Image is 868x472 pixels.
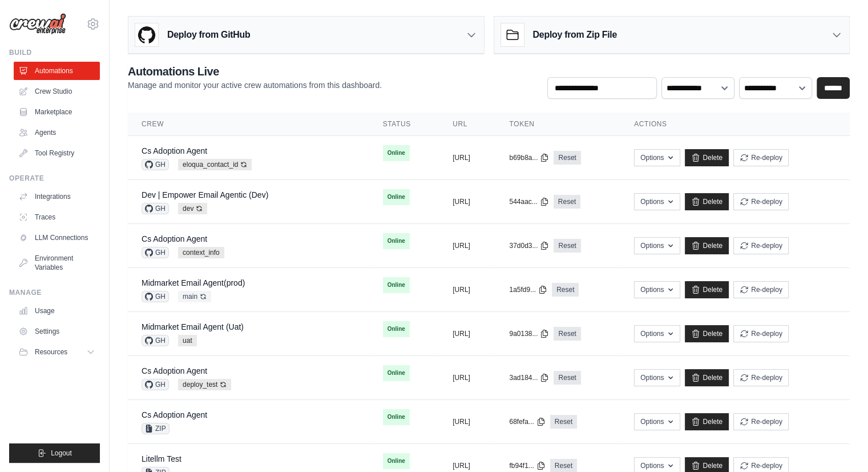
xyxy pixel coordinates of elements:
a: Midmarket Email Agent(prod) [142,278,245,287]
a: Usage [14,302,100,320]
a: Dev | Empower Email Agentic (Dev) [142,190,268,199]
a: Delete [685,193,729,210]
a: Reset [550,415,577,429]
button: 1a5fd9... [509,285,547,294]
a: Reset [554,327,580,341]
button: Resources [14,343,100,361]
div: Operate [9,174,100,183]
span: Online [383,365,410,381]
button: b69b8a... [509,153,549,162]
button: Re-deploy [733,281,789,298]
a: Reset [554,371,580,385]
a: LLM Connections [14,229,100,247]
a: Delete [685,325,729,342]
button: 68fefa... [509,417,545,426]
div: Build [9,48,100,57]
button: Re-deploy [733,193,789,210]
span: ZIP [142,423,169,434]
a: Reset [554,239,580,253]
span: Online [383,277,410,293]
img: GitHub Logo [135,23,158,46]
span: Online [383,453,410,469]
th: Actions [620,113,850,136]
button: Options [634,237,680,254]
span: uat [178,335,197,346]
a: Delete [685,369,729,386]
a: Cs Adoption Agent [142,410,207,419]
a: Delete [685,149,729,166]
button: Re-deploy [733,237,789,254]
span: Logout [51,449,72,458]
th: URL [439,113,495,136]
button: Re-deploy [733,149,789,166]
a: Settings [14,322,100,341]
h3: Deploy from GitHub [167,28,250,42]
span: Online [383,409,410,425]
a: Reset [554,151,580,165]
a: Crew Studio [14,82,100,101]
th: Crew [128,113,369,136]
span: Online [383,189,410,205]
span: eloqua_contact_id [178,159,252,170]
span: GH [142,379,169,390]
span: main [178,291,211,302]
img: Logo [9,13,66,35]
button: 9a0138... [509,329,549,338]
a: Reset [554,195,580,209]
a: Tool Registry [14,144,100,162]
h2: Automations Live [128,63,382,79]
th: Token [495,113,620,136]
a: Delete [685,237,729,254]
div: Manage [9,288,100,297]
span: GH [142,247,169,258]
button: Options [634,413,680,430]
span: GH [142,335,169,346]
a: Litellm Test [142,454,181,463]
a: Agents [14,123,100,142]
span: Online [383,321,410,337]
button: Options [634,325,680,342]
a: Marketplace [14,103,100,121]
th: Status [369,113,439,136]
span: dev [178,203,207,214]
span: Resources [35,347,67,357]
a: Automations [14,62,100,80]
a: Cs Adoption Agent [142,234,207,243]
span: GH [142,203,169,214]
button: 544aac... [509,197,548,206]
span: GH [142,291,169,302]
button: fb94f1... [509,461,545,470]
button: Re-deploy [733,325,789,342]
a: Midmarket Email Agent (Uat) [142,322,244,331]
button: Options [634,281,680,298]
a: Cs Adoption Agent [142,366,207,375]
button: 37d0d3... [509,241,549,250]
span: GH [142,159,169,170]
button: Logout [9,443,100,463]
button: Re-deploy [733,369,789,386]
p: Manage and monitor your active crew automations from this dashboard. [128,79,382,91]
span: context_info [178,247,224,258]
a: Cs Adoption Agent [142,146,207,155]
a: Integrations [14,187,100,206]
span: Online [383,145,410,161]
button: 3ad184... [509,373,549,382]
span: deploy_test [178,379,231,390]
span: Online [383,233,410,249]
button: Options [634,193,680,210]
h3: Deploy from Zip File [533,28,617,42]
a: Environment Variables [14,249,100,277]
a: Delete [685,413,729,430]
button: Re-deploy [733,413,789,430]
a: Delete [685,281,729,298]
button: Options [634,149,680,166]
a: Traces [14,208,100,226]
button: Options [634,369,680,386]
a: Reset [552,283,579,297]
